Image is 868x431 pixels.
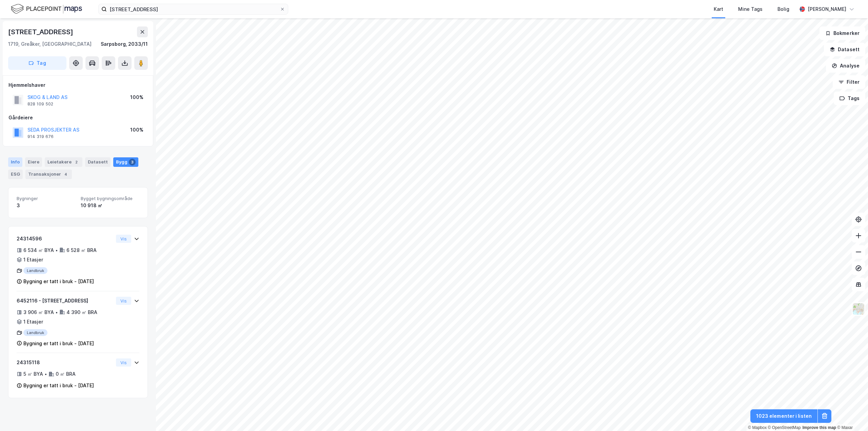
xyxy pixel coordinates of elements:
[23,370,43,378] div: 5 ㎡ BYA
[17,201,75,210] div: 3
[820,26,865,40] button: Bokmerker
[8,26,75,37] div: [STREET_ADDRESS]
[116,297,131,305] button: Vis
[27,134,54,139] div: 914 319 676
[8,81,147,89] div: Hjemmelshaver
[8,114,147,122] div: Gårdeiere
[116,358,131,367] button: Vis
[56,370,76,378] div: 0 ㎡ BRA
[768,425,801,430] a: OpenStreetMap
[66,308,97,316] div: 4 390 ㎡ BRA
[824,43,865,56] button: Datasett
[23,256,43,264] div: 1 Etasjer
[25,157,42,167] div: Eiere
[66,246,97,254] div: 6 528 ㎡ BRA
[81,196,139,201] span: Bygget bygningsområde
[852,302,865,315] img: Z
[833,75,865,89] button: Filter
[101,40,148,48] div: Sarpsborg, 2033/11
[27,101,53,107] div: 828 109 502
[81,201,139,210] div: 10 918 ㎡
[777,5,789,13] div: Bolig
[130,93,143,101] div: 100%
[23,339,94,348] div: Bygning er tatt i bruk - [DATE]
[8,56,66,70] button: Tag
[17,196,75,201] span: Bygninger
[107,4,280,14] input: Søk på adresse, matrikkel, gårdeiere, leietakere eller personer
[129,159,136,165] div: 3
[55,248,58,253] div: •
[55,310,58,315] div: •
[23,246,54,254] div: 6 534 ㎡ BYA
[73,159,80,165] div: 2
[834,92,865,105] button: Tags
[85,157,111,167] div: Datasett
[8,170,23,179] div: ESG
[62,171,69,178] div: 4
[44,371,47,377] div: •
[8,157,22,167] div: Info
[748,425,767,430] a: Mapbox
[23,308,54,316] div: 3 906 ㎡ BYA
[116,235,131,243] button: Vis
[8,40,92,48] div: 1719, Greåker, [GEOGRAPHIC_DATA]
[25,170,72,179] div: Transaksjoner
[23,277,94,286] div: Bygning er tatt i bruk - [DATE]
[130,126,143,134] div: 100%
[45,157,82,167] div: Leietakere
[17,358,113,367] div: 24315118
[803,425,836,430] a: Improve this map
[23,318,43,326] div: 1 Etasjer
[808,5,846,13] div: [PERSON_NAME]
[17,297,113,305] div: 6452116 - [STREET_ADDRESS]
[738,5,763,13] div: Mine Tags
[834,398,868,431] iframe: Chat Widget
[23,381,94,390] div: Bygning er tatt i bruk - [DATE]
[750,409,817,423] button: 1023 elementer i listen
[11,3,82,15] img: logo.f888ab2527a4732fd821a326f86c7f29.svg
[714,5,723,13] div: Kart
[17,235,113,243] div: 24314596
[113,157,138,167] div: Bygg
[826,59,865,73] button: Analyse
